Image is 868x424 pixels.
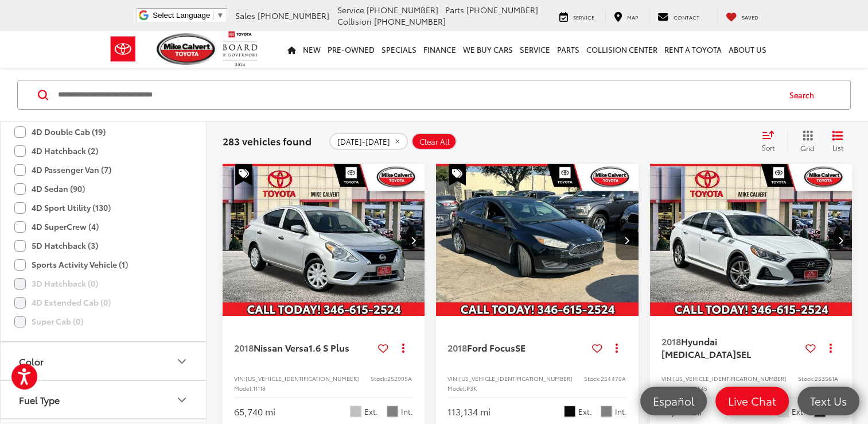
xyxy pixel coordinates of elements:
[222,164,426,316] div: 2018 Nissan Versa 1.6 S Plus 0
[175,354,189,368] div: Color
[364,406,378,417] span: Ext.
[829,220,852,260] button: Next image
[337,137,390,147] span: [DATE]-[DATE]
[815,374,838,383] span: 253561A
[584,374,601,383] span: Stock:
[661,374,673,383] span: VIN:
[234,384,253,392] span: Model:
[447,405,491,418] div: 113,134 mi
[157,33,217,65] img: Mike Calvert Toyota
[601,406,612,417] span: Charcoal Black
[649,164,853,316] a: 2018 Hyundai Sonata SEL2018 Hyundai Sonata SEL2018 Hyundai Sonata SEL2018 Hyundai Sonata SEL
[823,130,852,153] button: List View
[564,406,575,417] span: Shadow Black
[573,13,594,21] span: Service
[222,164,426,317] img: 2018 Nissan Versa 1.6 S Plus
[578,406,592,417] span: Ext.
[673,374,787,383] span: [US_VEHICLE_IDENTIFICATION_NUMBER]
[324,31,378,68] a: Pre-Owned
[235,10,255,21] span: Sales
[649,164,853,317] img: 2018 Hyundai Sonata SEL
[19,356,44,367] div: Color
[1,381,207,418] button: Fuel TypeFuel Type
[329,133,408,150] button: remove 2018-2025
[447,341,467,354] span: 2018
[829,343,831,352] span: dropdown dots
[299,31,324,68] a: New
[460,31,516,68] a: WE BUY CARS
[467,341,515,354] span: Ford Focus
[19,394,60,405] div: Fuel Type
[57,81,779,109] input: Search by Make, Model, or Keyword
[627,13,638,21] span: Map
[402,220,425,260] button: Next image
[779,80,831,109] button: Search
[615,406,627,417] span: Int.
[14,179,85,198] label: 4D Sedan (90)
[102,30,145,68] img: Toyota
[175,393,189,407] div: Fuel Type
[640,387,707,415] a: Español
[762,142,774,152] span: Sort
[234,374,246,383] span: VIN:
[14,312,83,331] label: Super Cab (0)
[607,338,627,358] button: Actions
[459,374,573,383] span: [US_VEHICLE_IDENTIFICATION_NUMBER]
[216,11,224,20] span: ▼
[234,341,254,354] span: 2018
[14,236,98,255] label: 5D Hatchback (3)
[387,406,398,417] span: Charcoal
[14,122,106,141] label: 4D Double Cab (19)
[742,13,758,21] span: Saved
[661,384,680,392] span: Model:
[393,338,413,358] button: Actions
[800,143,815,153] span: Grid
[235,164,252,186] span: Special
[435,164,639,316] a: 2018 Ford Focus SE2018 Ford Focus SE2018 Ford Focus SE2018 Ford Focus SE
[583,31,661,68] a: Collision Center
[258,10,329,21] span: [PHONE_NUMBER]
[284,31,299,68] a: Home
[246,374,359,383] span: [US_VEHICLE_IDENTIFICATION_NUMBER]
[722,394,782,408] span: Live Chat
[371,374,387,383] span: Stock:
[661,31,725,68] a: Rent a Toyota
[717,10,767,22] a: My Saved Vehicles
[401,406,413,417] span: Int.
[449,164,466,186] span: Special
[14,198,111,217] label: 4D Sport Utility (130)
[374,16,446,27] span: [PHONE_NUMBER]
[661,334,681,348] span: 2018
[804,394,853,408] span: Text Us
[14,217,99,236] label: 4D SuperCrew (4)
[515,341,526,354] span: SE
[234,405,275,418] div: 65,740 mi
[605,10,647,22] a: Map
[715,387,789,415] a: Live Chat
[14,293,111,312] label: 4D Extended Cab (0)
[350,406,361,417] span: Brilliant Silver Metallic
[254,341,309,354] span: Nissan Versa
[420,31,460,68] a: Finance
[402,343,404,352] span: dropdown dots
[309,341,349,354] span: 1.6 S Plus
[337,16,372,27] span: Collision
[435,164,639,317] img: 2018 Ford Focus SE
[14,160,111,179] label: 4D Passenger Van (7)
[445,4,464,16] span: Parts
[649,164,853,316] div: 2018 Hyundai Sonata SEL 0
[516,31,554,68] a: Service
[616,220,639,260] button: Next image
[234,341,373,354] a: 2018Nissan Versa1.6 S Plus
[367,4,438,16] span: [PHONE_NUMBER]
[14,274,98,293] label: 3D Hatchback (0)
[378,31,420,68] a: Specials
[736,347,751,360] span: SEL
[725,31,770,68] a: About Us
[213,11,213,20] span: ​
[661,334,736,360] span: Hyundai [MEDICAL_DATA]
[153,11,224,20] a: Select Language​
[14,255,128,274] label: Sports Activity Vehicle (1)
[466,4,538,16] span: [PHONE_NUMBER]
